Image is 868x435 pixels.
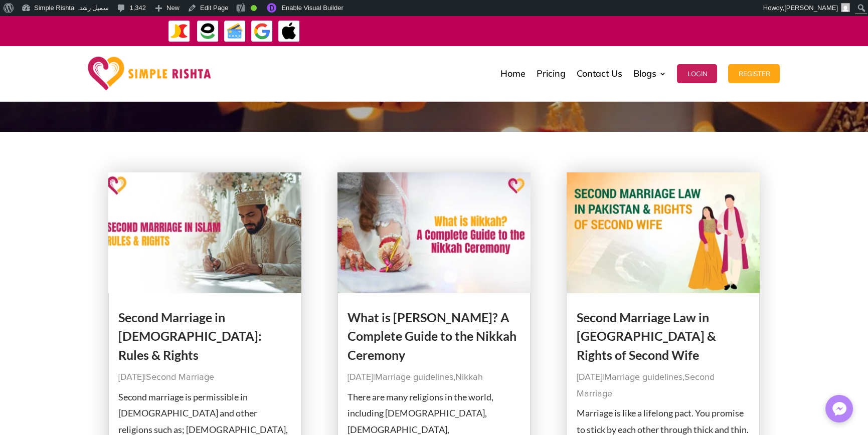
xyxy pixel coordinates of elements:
[16,16,24,24] img: logo_orange.svg
[536,49,565,99] a: Pricing
[146,373,214,382] a: Second Marriage
[197,20,219,43] img: EasyPaisa-icon
[224,20,246,43] img: Credit Cards
[728,64,780,83] button: Register
[278,20,300,43] img: ApplePay-icon
[677,49,717,99] a: Login
[27,58,35,66] img: tab_domain_overview_orange.svg
[38,59,90,66] div: Domain Overview
[118,373,144,382] span: [DATE]
[251,20,273,43] img: GooglePay-icon
[28,16,49,24] div: v 4.0.25
[514,26,543,35] strong: JazzCash
[348,369,521,385] p: | ,
[348,373,373,382] span: [DATE]
[784,4,838,12] span: [PERSON_NAME]
[577,310,716,362] a: Second Marriage Law in [GEOGRAPHIC_DATA] & Rights of Second Wife
[604,373,682,382] a: Marriage guidelines
[26,26,110,34] div: Domain: [DOMAIN_NAME]
[118,369,292,385] p: |
[337,172,531,293] img: What is Nikkah? A Complete Guide to the Nikkah Ceremony
[100,58,108,66] img: tab_keywords_by_traffic_grey.svg
[544,26,575,35] strong: EasyPaisa
[577,369,750,402] p: | ,
[348,310,516,362] a: What is [PERSON_NAME]? A Complete Guide to the Nikkah Ceremony
[16,26,24,34] img: website_grey.svg
[577,373,602,382] span: [DATE]
[633,49,666,99] a: Blogs
[577,373,715,398] a: Second Marriage
[567,172,760,293] img: Second Marriage Law in Pakistan & Rights of Second Wife
[576,49,622,99] a: Contact Us
[728,49,780,99] a: Register
[108,172,302,293] img: Second Marriage in Islam: Rules & Rights
[375,373,453,382] a: Marriage guidelines
[500,49,525,99] a: Home
[677,64,717,83] button: Login
[455,373,483,382] a: Nikkah
[251,5,257,11] div: Good
[118,310,262,362] a: Second Marriage in [DEMOGRAPHIC_DATA]: Rules & Rights
[331,25,764,37] div: In-app payments support only Google Pay & Apple. , & Credit Card payments are available on the we...
[168,20,191,43] img: JazzCash-icon
[111,59,169,66] div: Keywords by Traffic
[829,399,849,419] img: Messenger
